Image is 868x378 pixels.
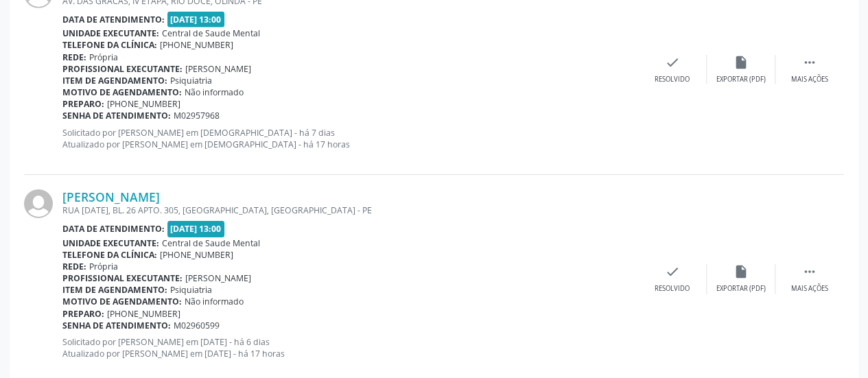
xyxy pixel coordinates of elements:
[62,189,160,204] a: [PERSON_NAME]
[24,189,53,218] img: img
[62,296,182,307] b: Motivo de agendamento:
[89,51,118,63] span: Própria
[160,39,233,51] span: [PHONE_NUMBER]
[174,320,220,331] span: M02960599
[174,110,220,121] span: M02957968
[734,55,749,70] i: insert_drive_file
[802,55,817,70] i: 
[62,237,159,249] b: Unidade executante:
[162,237,260,249] span: Central de Saude Mental
[665,264,680,279] i: check
[62,63,183,75] b: Profissional executante:
[62,308,104,320] b: Preparo:
[716,75,766,84] div: Exportar (PDF)
[62,320,171,331] b: Senha de atendimento:
[62,27,159,39] b: Unidade executante:
[62,272,183,284] b: Profissional executante:
[791,75,828,84] div: Mais ações
[665,55,680,70] i: check
[185,86,244,98] span: Não informado
[162,27,260,39] span: Central de Saude Mental
[62,249,157,261] b: Telefone da clínica:
[734,264,749,279] i: insert_drive_file
[62,204,638,216] div: RUA [DATE], BL. 26 APTO. 305, [GEOGRAPHIC_DATA], [GEOGRAPHIC_DATA] - PE
[62,336,638,359] p: Solicitado por [PERSON_NAME] em [DATE] - há 6 dias Atualizado por [PERSON_NAME] em [DATE] - há 17...
[185,272,251,284] span: [PERSON_NAME]
[62,110,171,121] b: Senha de atendimento:
[716,284,766,294] div: Exportar (PDF)
[791,284,828,294] div: Mais ações
[160,249,233,261] span: [PHONE_NUMBER]
[62,86,182,98] b: Motivo de agendamento:
[107,98,180,110] span: [PHONE_NUMBER]
[167,12,225,27] span: [DATE] 13:00
[62,284,167,296] b: Item de agendamento:
[802,264,817,279] i: 
[62,261,86,272] b: Rede:
[89,261,118,272] span: Própria
[62,127,638,150] p: Solicitado por [PERSON_NAME] em [DEMOGRAPHIC_DATA] - há 7 dias Atualizado por [PERSON_NAME] em [D...
[170,75,212,86] span: Psiquiatria
[62,51,86,63] b: Rede:
[655,75,690,84] div: Resolvido
[185,63,251,75] span: [PERSON_NAME]
[62,39,157,51] b: Telefone da clínica:
[62,98,104,110] b: Preparo:
[62,223,165,235] b: Data de atendimento:
[655,284,690,294] div: Resolvido
[185,296,244,307] span: Não informado
[62,14,165,25] b: Data de atendimento:
[62,75,167,86] b: Item de agendamento:
[167,221,225,237] span: [DATE] 13:00
[107,308,180,320] span: [PHONE_NUMBER]
[170,284,212,296] span: Psiquiatria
